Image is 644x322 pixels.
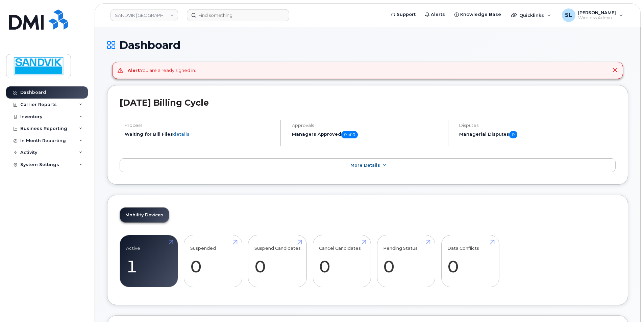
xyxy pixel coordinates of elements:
[173,131,190,137] a: details
[447,239,493,284] a: Data Conflicts 0
[120,98,616,108] h2: [DATE] Billing Cycle
[459,123,616,128] h4: Disputes
[128,68,140,73] strong: Alert
[125,131,275,137] li: Waiting for Bill Files
[254,239,301,284] a: Suspend Candidates 0
[319,239,365,284] a: Cancel Candidates 0
[120,208,169,222] a: Mobility Devices
[128,67,196,74] div: You are already signed in.
[341,131,358,138] span: 0 of 0
[107,39,628,51] h1: Dashboard
[125,123,275,128] h4: Process
[383,239,429,284] a: Pending Status 0
[292,123,442,128] h4: Approvals
[126,239,172,284] a: Active 1
[350,163,380,168] span: More Details
[190,239,236,284] a: Suspended 0
[459,131,616,138] h5: Managerial Disputes
[509,131,517,138] span: 0
[292,131,442,138] h5: Managers Approved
